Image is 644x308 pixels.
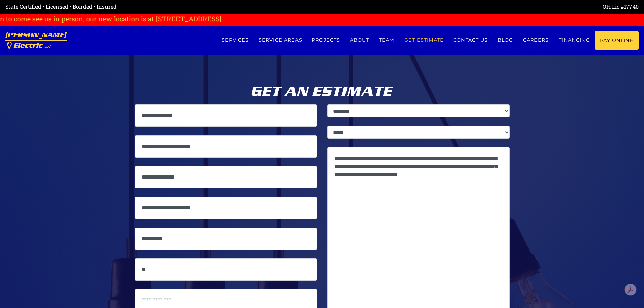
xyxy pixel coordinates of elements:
a: Services [217,31,254,49]
div: OH Lic #17740 [322,3,639,11]
a: Service Areas [254,31,307,49]
div: State Certified • Licensed • Bonded • Insured [5,3,322,11]
h2: Get an Estimate [135,83,510,99]
a: Projects [307,31,345,49]
a: Careers [518,31,554,49]
a: Contact us [449,31,493,49]
a: Get estimate [399,31,449,49]
a: Pay Online [595,31,639,50]
a: Blog [493,31,518,49]
a: [PERSON_NAME] Electric, LLC [5,26,67,55]
a: About [345,31,374,49]
span: , LLC [43,45,51,48]
a: Financing [553,31,595,49]
a: Team [374,31,400,49]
